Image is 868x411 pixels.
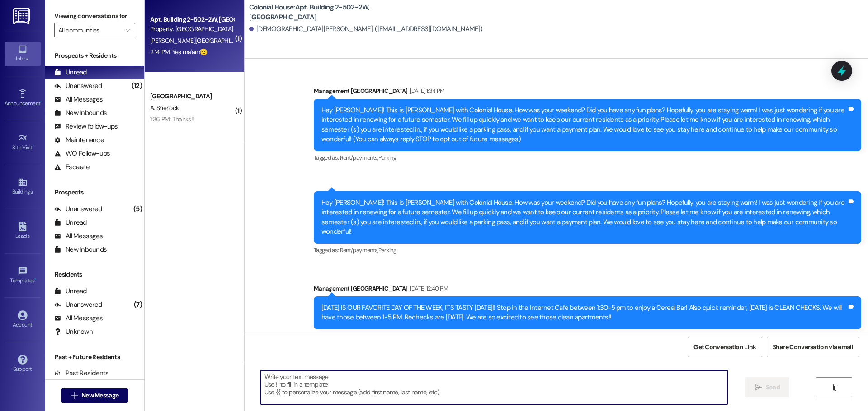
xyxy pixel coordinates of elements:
[54,369,109,378] div: Past Residents
[131,202,144,216] div: (5)
[401,332,426,340] span: Amenities ,
[314,86,861,99] div: Management [GEOGRAPHIC_DATA]
[150,48,208,56] div: 2:14 PM: Yes ma'am🫡
[45,188,144,197] div: Prospects
[5,219,41,243] a: Leads
[150,115,194,123] div: 1:36 PM: Thanks!!
[408,86,445,96] div: [DATE] 1:34 PM
[54,68,87,77] div: Unread
[693,342,756,352] span: Get Conversation Link
[132,298,144,312] div: (7)
[150,92,234,101] div: [GEOGRAPHIC_DATA]
[54,218,87,227] div: Unread
[150,24,234,34] div: Property: [GEOGRAPHIC_DATA]
[54,300,102,309] div: Unanswered
[5,263,41,288] a: Templates •
[58,23,121,37] input: All communities
[54,314,103,323] div: All Messages
[45,352,144,362] div: Past + Future Residents
[340,246,378,254] span: Rent/payments ,
[54,149,110,158] div: WO Follow-ups
[61,388,128,403] button: New Message
[321,106,847,144] div: Hey [PERSON_NAME]! This is [PERSON_NAME] with Colonial House. How was your weekend? Did you have ...
[321,198,847,237] div: Hey [PERSON_NAME]! This is [PERSON_NAME] with Colonial House. How was your weekend? Did you have ...
[125,27,130,34] i: 
[5,308,41,332] a: Account
[54,95,103,104] div: All Messages
[129,79,144,93] div: (12)
[13,8,32,24] img: ResiDesk Logo
[54,286,87,296] div: Unread
[773,342,853,352] span: Share Conversation via email
[54,122,118,131] div: Review follow-ups
[54,81,102,91] div: Unanswered
[378,246,396,254] span: Parking
[426,332,453,340] span: Cleanliness
[831,384,838,391] i: 
[755,384,762,391] i: 
[766,383,780,392] span: Send
[767,337,859,357] button: Share Conversation via email
[54,231,103,241] div: All Messages
[340,332,401,340] span: Internet services or cable ,
[408,284,448,293] div: [DATE] 12:40 PM
[745,377,789,397] button: Send
[314,329,861,342] div: Tagged as:
[5,352,41,376] a: Support
[45,270,144,279] div: Residents
[45,51,144,60] div: Prospects + Residents
[54,135,104,145] div: Maintenance
[321,303,847,323] div: [DATE] IS OUR FAVORITE DAY OF THE WEEK, IT'S TASTY [DATE]!! Stop in the Internet Cafe between 1:3...
[33,143,34,149] span: •
[150,104,179,112] span: A. Sherlock
[35,276,36,282] span: •
[688,337,762,357] button: Get Conversation Link
[54,204,102,214] div: Unanswered
[40,99,42,105] span: •
[150,37,253,45] span: [PERSON_NAME][GEOGRAPHIC_DATA]
[150,15,234,24] div: Apt. Building 2~502~2W, [GEOGRAPHIC_DATA]
[54,162,90,172] div: Escalate
[340,154,378,162] span: Rent/payments ,
[314,244,861,257] div: Tagged as:
[314,284,861,296] div: Management [GEOGRAPHIC_DATA]
[81,391,118,400] span: New Message
[71,392,78,399] i: 
[5,42,41,66] a: Inbox
[54,108,107,118] div: New Inbounds
[314,151,861,164] div: Tagged as:
[249,24,482,34] div: [DEMOGRAPHIC_DATA][PERSON_NAME]. ([EMAIL_ADDRESS][DOMAIN_NAME])
[54,327,93,337] div: Unknown
[378,154,396,162] span: Parking
[5,130,41,155] a: Site Visit •
[249,3,430,22] b: Colonial House: Apt. Building 2~502~2W, [GEOGRAPHIC_DATA]
[54,9,135,23] label: Viewing conversations for
[5,175,41,199] a: Buildings
[54,245,107,254] div: New Inbounds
